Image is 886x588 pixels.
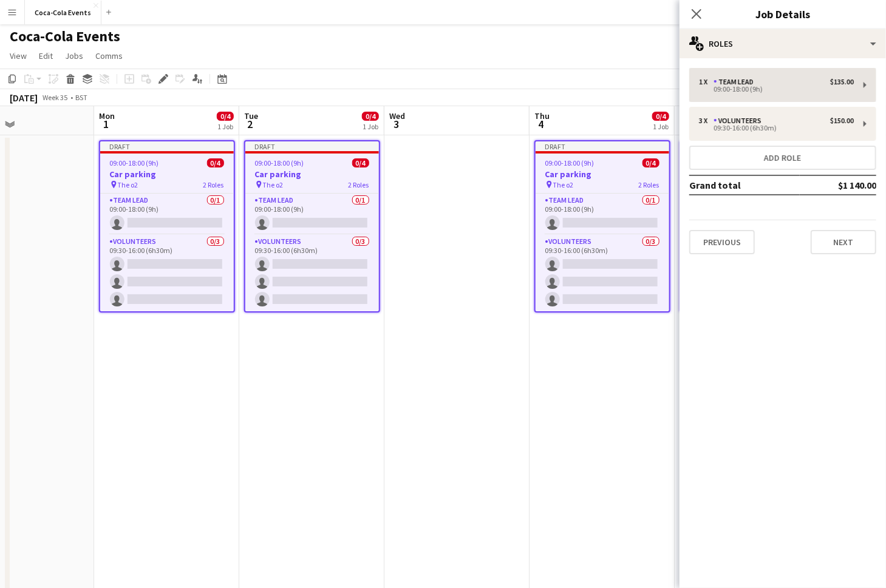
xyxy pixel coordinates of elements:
div: Draft [100,141,234,151]
a: Jobs [60,48,88,64]
span: 09:00-18:00 (9h) [110,158,159,167]
button: Coca-Cola Events [25,1,101,24]
button: Add role [689,146,876,170]
span: 0/4 [642,158,659,167]
div: BST [75,93,87,102]
a: Edit [34,48,58,64]
span: 4 [533,117,550,131]
div: 1 Job [217,122,233,131]
span: 0/4 [652,112,669,121]
div: Draft [536,141,669,151]
span: Jobs [65,50,83,61]
span: The o2 [553,180,574,189]
h1: Coca-Cola Events [10,27,120,46]
span: 2 Roles [203,180,224,189]
span: The o2 [118,180,138,189]
div: [DATE] [10,92,38,104]
h3: Car parking [100,169,234,180]
h3: Job Details [680,6,886,22]
button: Next [811,230,876,254]
a: Comms [90,48,128,64]
span: 0/4 [217,112,234,121]
div: Team Lead [714,78,758,86]
div: 3 x [699,117,714,125]
span: 09:00-18:00 (9h) [545,158,595,167]
span: 09:00-18:00 (9h) [255,158,304,167]
div: 09:00-18:00 (9h) [699,86,854,92]
app-job-card: Draft09:00-18:00 (9h)0/4Car parking The o22 RolesTeam Lead0/109:00-18:00 (9h) Volunteers0/309:30-... [244,140,380,313]
div: 1 Job [653,122,669,131]
app-card-role: Team Lead0/109:00-18:00 (9h) [100,194,234,235]
div: 09:30-16:00 (6h30m) [699,125,854,131]
h3: Car parking [536,169,669,180]
span: 0/4 [207,158,224,167]
span: 2 Roles [639,180,659,189]
h3: Car parking [245,169,379,180]
span: 2 Roles [349,180,369,189]
app-card-role: Volunteers0/309:30-16:00 (6h30m) [245,235,379,311]
app-card-role: Volunteers0/309:30-16:00 (6h30m) [536,235,669,311]
span: View [10,50,27,61]
span: The o2 [263,180,284,189]
a: View [5,48,32,64]
span: 1 [97,117,115,131]
td: $1 140.00 [800,175,876,195]
button: Previous [689,230,755,254]
div: $135.00 [830,78,854,86]
span: 5 [678,117,689,131]
span: Thu [534,110,550,121]
div: Roles [680,29,886,58]
div: 1 x [699,78,714,86]
span: Wed [389,110,405,121]
span: 0/4 [352,158,369,167]
span: 0/4 [362,112,379,121]
app-job-card: Draft09:00-18:00 (9h)0/4Car parking The o22 RolesTeam Lead0/109:00-18:00 (9h) Volunteers0/309:30-... [99,140,235,313]
div: 1 Job [363,122,378,131]
app-card-role: Volunteers0/309:30-16:00 (6h30m) [100,235,234,311]
span: 2 [242,117,258,131]
span: Edit [39,50,53,61]
span: Tue [244,110,258,121]
div: Volunteers [714,117,766,125]
span: Mon [99,110,115,121]
div: Draft [245,141,379,151]
span: 3 [387,117,405,131]
span: Comms [95,50,123,61]
app-card-role: Team Lead0/109:00-18:00 (9h) [536,194,669,235]
app-job-card: Draft09:00-18:00 (9h)0/4Car parking The o22 RolesTeam Lead0/109:00-18:00 (9h) Volunteers0/309:30-... [534,140,670,313]
td: Grand total [689,175,800,195]
span: Week 35 [40,93,70,102]
div: $150.00 [830,117,854,125]
app-card-role: Team Lead0/109:00-18:00 (9h) [245,194,379,235]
